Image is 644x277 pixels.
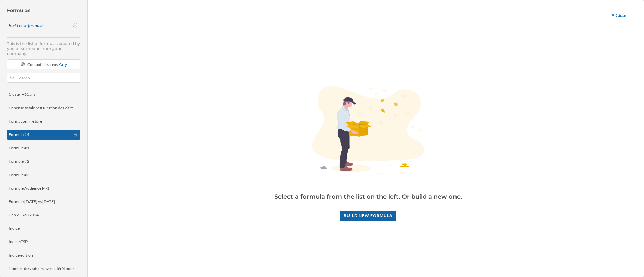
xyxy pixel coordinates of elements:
div: Formule #1 [9,145,29,150]
h3: Select a formula from the list on the left. Or build a new one. [274,192,462,201]
div: Build new formula [9,22,69,29]
div: Formula #4 [9,132,29,137]
div: Formule #3 [9,172,29,177]
h4: Formulas [7,7,80,14]
div: Close [606,10,630,21]
div: Formule #2 [9,159,29,164]
div: Compatible areas: [27,61,67,68]
div: Gen Z - S23 2024 [9,212,39,217]
div: Formation in-store [9,119,42,124]
div: Formule [DATE] vs [DATE] [9,199,55,204]
span: Assistance [11,5,43,11]
div: Indice edition [9,253,33,258]
div: Nombre de visiteurs avec intérêt pour La Croissanterie [9,266,103,271]
span: Any [59,61,67,67]
div: Cluster +65ans [9,92,35,97]
div: Indice CSP+ [9,239,30,244]
div: Dépense totale restauration des visiteurs du Mall [9,105,93,110]
div: Formule Audience M-1 [9,186,49,191]
div: Indice [9,226,20,231]
p: This is the list of formulas created by you or someone from your company. [7,41,80,56]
